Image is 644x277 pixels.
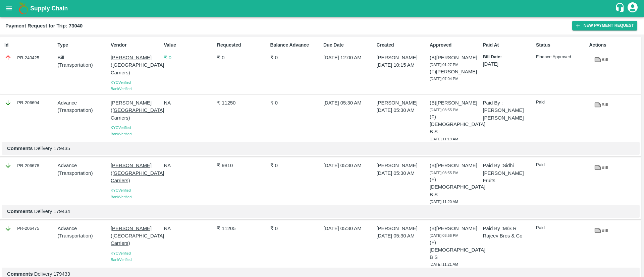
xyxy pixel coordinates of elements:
[4,162,55,169] div: PR-206678
[111,132,131,136] span: Bank Verified
[589,42,640,49] p: Actions
[430,68,480,75] p: (F) [PERSON_NAME]
[377,169,427,177] p: [DATE] 05:30 AM
[589,162,613,174] a: Bill
[377,42,427,49] p: Created
[58,61,108,69] p: ( Transportation )
[377,107,427,114] p: [DATE] 05:30 AM
[483,60,533,68] p: [DATE]
[111,42,161,49] p: Vendor
[430,200,458,204] span: [DATE] 11:20 AM
[483,54,533,60] p: Bill Date:
[58,107,108,114] p: ( Transportation )
[7,146,33,151] b: Comments
[4,99,55,107] div: PR-206694
[377,225,427,232] p: [PERSON_NAME]
[111,188,131,192] span: KYC Verified
[377,162,427,169] p: [PERSON_NAME]
[483,162,533,184] p: Paid By : Sidhi [PERSON_NAME] Fruits
[377,54,427,61] p: [PERSON_NAME]
[483,99,533,122] p: Paid By : [PERSON_NAME] [PERSON_NAME]
[164,99,214,107] p: NA
[58,162,108,169] p: Advance
[536,54,586,60] p: Finance Approved
[111,87,131,91] span: Bank Verified
[1,1,17,16] button: open drawer
[111,225,161,247] p: [PERSON_NAME]([GEOGRAPHIC_DATA] Carriers)
[589,99,613,111] a: Bill
[323,162,374,169] p: [DATE] 05:30 AM
[536,99,586,106] p: Paid
[430,239,480,261] p: (F) [DEMOGRAPHIC_DATA] B S
[430,176,480,198] p: (F) [DEMOGRAPHIC_DATA] B S
[217,225,267,232] p: ₹ 11205
[7,209,33,214] b: Comments
[377,99,427,107] p: [PERSON_NAME]
[217,162,267,169] p: ₹ 9810
[7,208,634,215] p: Delivery 179434
[536,162,586,168] p: Paid
[111,195,131,199] span: Bank Verified
[430,233,459,237] span: [DATE] 03:56 PM
[58,42,108,49] p: Type
[430,162,480,169] p: (B) [PERSON_NAME]
[589,54,613,66] a: Bill
[270,99,321,107] p: ₹ 0
[483,42,533,49] p: Paid At
[430,63,459,67] span: [DATE] 01:27 PM
[111,54,161,76] p: [PERSON_NAME]([GEOGRAPHIC_DATA] Carriers)
[217,42,267,49] p: Requested
[572,21,637,30] button: New Payment Request
[164,42,214,49] p: Value
[111,258,131,262] span: Bank Verified
[377,61,427,69] p: [DATE] 10:15 AM
[323,99,374,107] p: [DATE] 05:30 AM
[58,232,108,239] p: ( Transportation )
[430,225,480,232] p: (B) [PERSON_NAME]
[323,225,374,232] p: [DATE] 05:30 AM
[430,108,459,112] span: [DATE] 03:55 PM
[58,99,108,107] p: Advance
[58,54,108,61] p: Bill
[111,80,131,84] span: KYC Verified
[164,54,214,61] p: ₹ 0
[217,99,267,107] p: ₹ 11250
[323,42,374,49] p: Due Date
[58,225,108,232] p: Advance
[270,162,321,169] p: ₹ 0
[483,225,533,240] p: Paid By : M/S R Rajeev Bros & Co
[164,162,214,169] p: NA
[30,5,68,12] b: Supply Chain
[270,42,321,49] p: Balance Advance
[627,1,639,15] div: account of current user
[17,2,30,15] img: logo
[7,271,33,277] b: Comments
[430,137,458,141] span: [DATE] 11:19 AM
[430,113,480,136] p: (F) [DEMOGRAPHIC_DATA] B S
[111,99,161,122] p: [PERSON_NAME]([GEOGRAPHIC_DATA] Carriers)
[4,54,55,61] div: PR-240425
[5,23,83,28] b: Payment Request for Trip: 73040
[430,171,459,175] span: [DATE] 03:55 PM
[430,42,480,49] p: Approved
[7,145,634,152] p: Delivery 179435
[430,262,458,266] span: [DATE] 11:21 AM
[430,99,480,107] p: (B) [PERSON_NAME]
[536,225,586,231] p: Paid
[58,169,108,177] p: ( Transportation )
[217,54,267,61] p: ₹ 0
[270,225,321,232] p: ₹ 0
[111,251,131,255] span: KYC Verified
[111,126,131,130] span: KYC Verified
[30,4,615,13] a: Supply Chain
[377,232,427,239] p: [DATE] 05:30 AM
[4,225,55,232] div: PR-206475
[536,42,586,49] p: Status
[430,54,480,61] p: (B) [PERSON_NAME]
[4,42,55,49] p: Id
[615,2,627,14] div: customer-support
[164,225,214,232] p: NA
[270,54,321,61] p: ₹ 0
[589,225,613,236] a: Bill
[323,54,374,61] p: [DATE] 12:00 AM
